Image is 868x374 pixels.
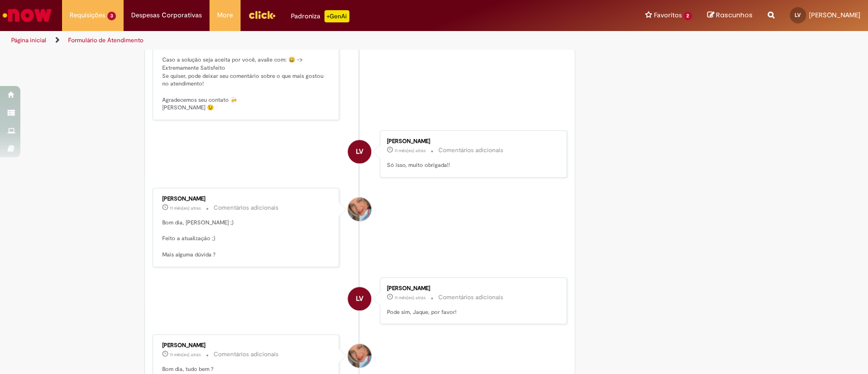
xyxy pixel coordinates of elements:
[809,11,860,19] span: [PERSON_NAME]
[214,204,279,212] small: Comentários adicionais
[395,295,426,301] time: 01/10/2024 08:56:24
[131,10,202,20] span: Despesas Corporativas
[68,36,143,44] a: Formulário de Atendimento
[395,148,426,154] time: 01/10/2024 09:33:44
[324,10,349,22] p: +GenAi
[248,7,276,22] img: click_logo_yellow_360x200.png
[707,11,753,20] a: Rascunhos
[214,350,279,359] small: Comentários adicionais
[348,344,371,367] div: Jacqueline Andrade Galani
[716,10,753,20] span: Rascunhos
[387,285,556,292] div: [PERSON_NAME]
[162,342,332,349] div: [PERSON_NAME]
[170,352,201,358] time: 01/10/2024 08:43:29
[356,286,363,311] span: LV
[387,308,556,317] p: Pode sim, Jaque, por favor!
[348,287,371,310] div: Leticia Stefano Veronese
[8,31,571,50] ul: Trilhas de página
[683,12,692,20] span: 2
[653,10,681,20] span: Favoritos
[1,5,53,25] img: ServiceNow
[162,196,332,202] div: [PERSON_NAME]
[291,10,349,22] div: Padroniza
[170,205,201,211] time: 01/10/2024 09:10:28
[795,12,801,18] span: LV
[107,12,116,20] span: 3
[395,295,426,301] span: 11 mês(es) atrás
[387,161,556,169] p: Só isso, muito obrigada!!
[395,148,426,154] span: 11 mês(es) atrás
[170,205,201,211] span: 11 mês(es) atrás
[162,219,332,259] p: Bom dia, [PERSON_NAME] ;) Feito a atualização ;) Mais alguma dúvida ?
[11,36,46,44] a: Página inicial
[356,139,363,164] span: LV
[348,197,371,221] div: Jacqueline Andrade Galani
[438,146,503,155] small: Comentários adicionais
[438,293,503,302] small: Comentários adicionais
[348,140,371,163] div: Leticia Stefano Veronese
[170,352,201,358] span: 11 mês(es) atrás
[217,10,233,20] span: More
[70,10,105,20] span: Requisições
[387,138,556,145] div: [PERSON_NAME]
